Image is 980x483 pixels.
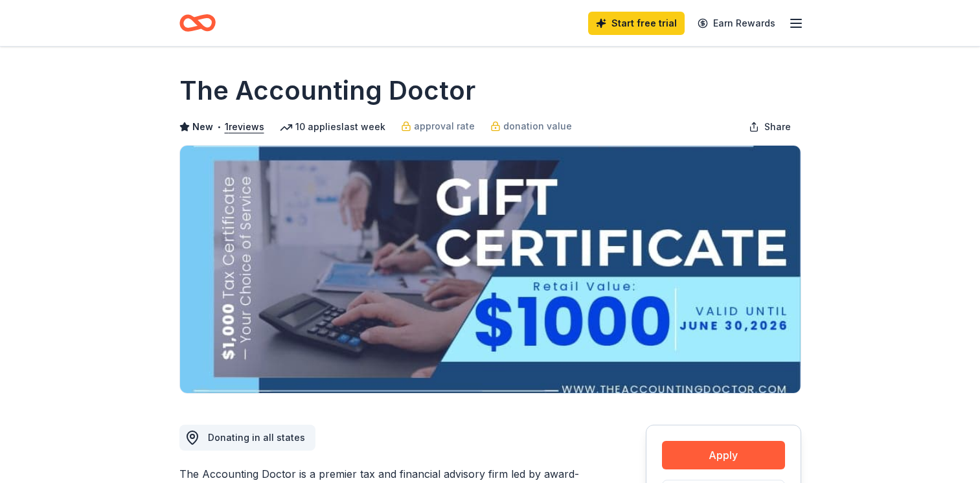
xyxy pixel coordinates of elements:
[588,12,685,35] a: Start free trial
[280,119,385,135] div: 10 applies last week
[179,73,475,109] h1: The Accounting Doctor
[225,119,264,135] button: 1reviews
[764,119,791,135] span: Share
[503,118,572,134] span: donation value
[662,441,785,469] button: Apply
[179,8,216,38] a: Home
[738,114,801,140] button: Share
[414,118,475,134] span: approval rate
[180,146,801,393] img: Image for The Accounting Doctor
[690,12,783,35] a: Earn Rewards
[216,122,221,132] span: •
[490,118,572,134] a: donation value
[192,119,213,135] span: New
[208,432,305,443] span: Donating in all states
[401,118,475,134] a: approval rate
